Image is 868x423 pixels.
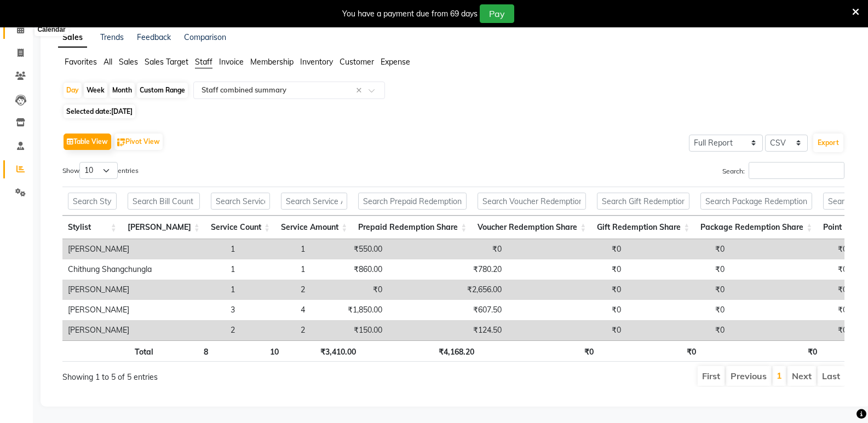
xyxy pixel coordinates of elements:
td: [PERSON_NAME] [62,320,157,340]
td: 1 [240,259,311,280]
button: Export [813,134,843,152]
th: Total [62,340,159,362]
td: ₹150.00 [311,320,388,340]
div: Day [64,83,82,98]
span: Favorites [65,57,97,67]
td: ₹0 [507,280,626,300]
input: Search Stylist [68,193,117,210]
td: ₹0 [626,259,730,280]
td: ₹0 [626,239,730,259]
span: Membership [250,57,294,67]
a: 1 [777,370,782,381]
input: Search Service Count [211,193,270,210]
td: ₹0 [388,239,507,259]
div: You have a payment due from 69 days [342,8,478,20]
td: ₹0 [626,320,730,340]
th: ₹0 [599,340,702,362]
span: Inventory [300,57,333,67]
td: 2 [157,320,240,340]
a: Trends [100,32,124,42]
button: Pivot View [114,134,163,150]
span: Invoice [219,57,244,67]
span: Sales Target [145,57,188,67]
td: ₹607.50 [388,300,507,320]
th: Gift Redemption Share: activate to sort column ascending [591,216,695,239]
a: Feedback [137,32,171,42]
th: ₹0 [702,340,823,362]
td: ₹780.20 [388,259,507,280]
label: Search: [722,162,844,179]
img: pivot.png [117,138,125,147]
th: Prepaid Redemption Share: activate to sort column ascending [353,216,472,239]
td: ₹0 [311,280,388,300]
td: 2 [240,280,311,300]
td: ₹860.00 [311,259,388,280]
select: Showentries [79,162,118,179]
td: ₹0 [626,280,730,300]
button: Pay [480,4,514,23]
td: ₹550.00 [311,239,388,259]
td: 1 [240,239,311,259]
th: ₹3,410.00 [284,340,362,362]
input: Search Voucher Redemption Share [478,193,586,210]
th: Voucher Redemption Share: activate to sort column ascending [472,216,591,239]
td: ₹0 [507,300,626,320]
input: Search Bill Count [128,193,200,210]
th: Service Count: activate to sort column ascending [205,216,275,239]
td: 3 [157,300,240,320]
td: 2 [240,320,311,340]
input: Search: [749,162,844,179]
td: ₹1,850.00 [311,300,388,320]
span: Selected date: [64,105,135,118]
span: Expense [381,57,410,67]
div: Showing 1 to 5 of 5 entries [62,365,379,383]
input: Search Package Redemption Share [700,193,812,210]
div: Month [110,83,135,98]
span: Customer [340,57,374,67]
td: 4 [240,300,311,320]
td: ₹0 [507,259,626,280]
th: Package Redemption Share: activate to sort column ascending [695,216,818,239]
th: Service Amount: activate to sort column ascending [275,216,353,239]
th: Bill Count: activate to sort column ascending [122,216,205,239]
a: Comparison [184,32,226,42]
td: [PERSON_NAME] [62,300,157,320]
td: [PERSON_NAME] [62,239,157,259]
td: 1 [157,280,240,300]
th: 10 [214,340,284,362]
th: ₹0 [480,340,599,362]
td: 1 [157,239,240,259]
td: ₹0 [730,300,853,320]
th: Stylist: activate to sort column ascending [62,216,122,239]
span: All [104,57,112,67]
td: 1 [157,259,240,280]
td: ₹0 [626,300,730,320]
div: Week [84,83,107,98]
td: ₹0 [507,239,626,259]
input: Search Gift Redemption Share [597,193,689,210]
td: [PERSON_NAME] [62,280,157,300]
span: Staff [195,57,212,67]
div: Custom Range [137,83,188,98]
input: Search Service Amount [281,193,347,210]
label: Show entries [62,162,139,179]
td: ₹0 [730,239,853,259]
td: ₹0 [730,259,853,280]
span: Clear all [356,85,365,96]
td: ₹0 [507,320,626,340]
button: Table View [64,134,111,150]
td: ₹0 [730,320,853,340]
span: [DATE] [111,107,133,115]
th: 8 [159,340,214,362]
td: ₹2,656.00 [388,280,507,300]
td: Chithung Shangchungla [62,259,157,280]
div: Calendar [35,23,68,36]
span: Sales [119,57,138,67]
td: ₹0 [730,280,853,300]
th: ₹4,168.20 [361,340,479,362]
td: ₹124.50 [388,320,507,340]
input: Search Prepaid Redemption Share [358,193,467,210]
